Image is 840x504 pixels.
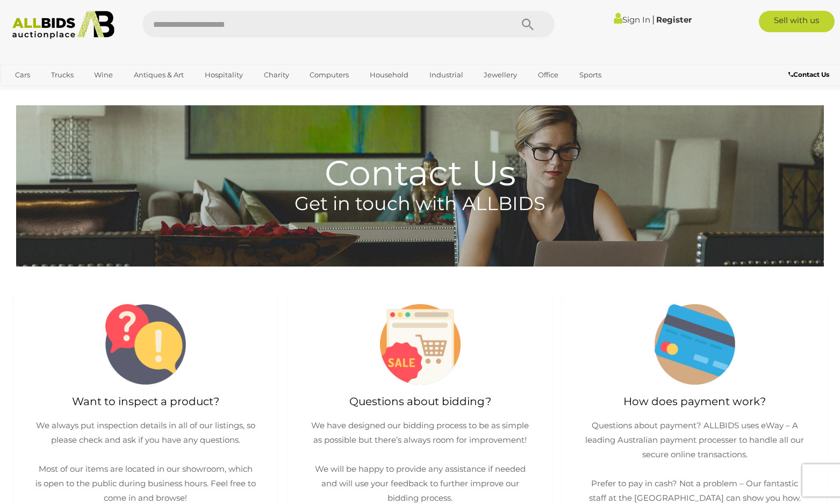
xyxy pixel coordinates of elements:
[363,66,415,84] a: Household
[16,105,824,192] h1: Contact Us
[8,66,37,84] a: Cars
[759,11,835,32] a: Sell with us
[655,304,735,385] img: payment-questions.png
[257,66,296,84] a: Charity
[656,15,692,25] a: Register
[198,66,250,84] a: Hospitality
[501,11,555,38] button: Search
[127,66,191,84] a: Antiques & Art
[87,66,120,84] a: Wine
[572,66,608,84] a: Sports
[788,69,832,81] a: Contact Us
[299,395,541,407] h2: Questions about bidding?
[531,66,565,84] a: Office
[8,84,98,102] a: [GEOGRAPHIC_DATA]
[380,304,461,385] img: sale-questions.png
[614,15,650,25] a: Sign In
[573,395,816,407] h2: How does payment work?
[105,304,186,385] img: questions.png
[788,70,829,78] b: Contact Us
[24,395,267,407] h2: Want to inspect a product?
[44,66,81,84] a: Trucks
[477,66,524,84] a: Jewellery
[422,66,470,84] a: Industrial
[303,66,356,84] a: Computers
[652,13,655,25] span: |
[6,11,120,39] img: Allbids.com.au
[16,193,824,214] h4: Get in touch with ALLBIDS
